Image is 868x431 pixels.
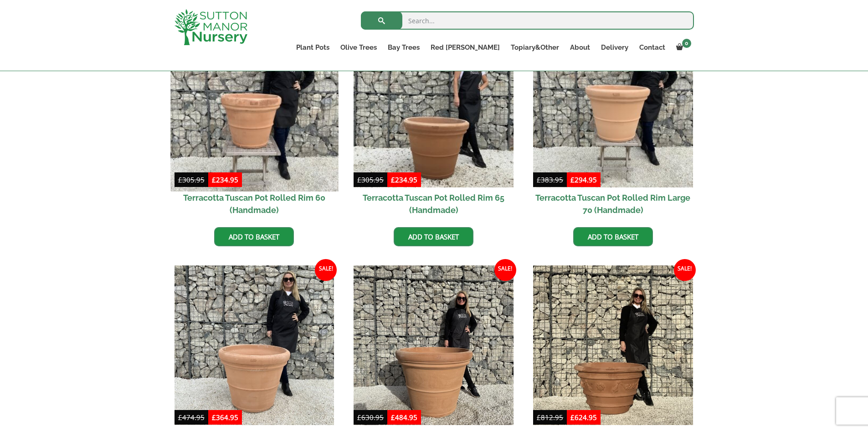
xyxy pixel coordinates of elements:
a: Add to basket: “Terracotta Tuscan Pot Rolled Rim Large 70 (Handmade)” [573,227,653,246]
h2: Terracotta Tuscan Pot Rolled Rim 60 (Handmade) [175,187,334,220]
bdi: 364.95 [212,413,238,422]
h2: Terracotta Tuscan Pot Rolled Rim 65 (Handmade) [354,187,514,220]
span: £ [357,175,361,184]
img: Terracotta Tuscan Pot Rolled Rim 60 (Handmade) [170,23,338,191]
a: Olive Trees [335,41,382,54]
span: Sale! [315,259,337,281]
span: £ [537,413,541,422]
bdi: 294.95 [570,175,597,184]
span: £ [178,175,182,184]
a: Topiary&Other [505,41,565,54]
a: Contact [634,41,671,54]
img: Terracotta Tuscan Pot Garland Rolled Rim Large 90 (Handmade) [533,265,693,426]
span: Sale! [674,259,696,281]
a: Sale! Terracotta Tuscan Pot Rolled Rim 65 (Handmade) [354,27,514,220]
span: Sale! [494,259,516,281]
span: £ [391,175,395,184]
a: Delivery [596,41,634,54]
bdi: 305.95 [178,175,205,184]
a: Add to basket: “Terracotta Tuscan Pot Rolled Rim 65 (Handmade)” [394,227,473,246]
img: Terracotta Tuscan Pot Rolled Rim 65 (Handmade) [354,27,514,187]
span: £ [212,175,216,184]
bdi: 624.95 [570,413,597,422]
img: Terracotta Tuscan Pot Rolled Rim Large 70 (Handmade) [533,27,693,187]
a: Sale! Terracotta Tuscan Pot Rolled Rim 60 (Handmade) [175,27,334,220]
span: £ [212,413,216,422]
bdi: 383.95 [537,175,563,184]
a: 0 [671,41,694,54]
a: Bay Trees [382,41,425,54]
img: logo [175,9,247,45]
bdi: 474.95 [178,413,205,422]
span: £ [537,175,541,184]
bdi: 234.95 [212,175,238,184]
span: £ [391,413,395,422]
bdi: 630.95 [357,413,384,422]
bdi: 305.95 [357,175,384,184]
a: Plant Pots [291,41,335,54]
span: 0 [682,39,691,48]
img: Terracotta Tuscan Pot Rolled Rim Large 90 (Handmade) [354,265,514,426]
span: £ [178,413,182,422]
span: £ [570,413,575,422]
a: Add to basket: “Terracotta Tuscan Pot Rolled Rim 60 (Handmade)” [214,227,294,246]
a: About [565,41,596,54]
a: Sale! Terracotta Tuscan Pot Rolled Rim Large 70 (Handmade) [533,27,693,220]
input: Search... [361,11,694,30]
span: £ [570,175,575,184]
h2: Terracotta Tuscan Pot Rolled Rim Large 70 (Handmade) [533,187,693,220]
bdi: 484.95 [391,413,417,422]
bdi: 812.95 [537,413,563,422]
span: £ [357,413,361,422]
bdi: 234.95 [391,175,417,184]
img: Terracotta Tuscan Pot Rolled Rim Large 80 (Handmade) [175,265,334,426]
a: Red [PERSON_NAME] [425,41,505,54]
